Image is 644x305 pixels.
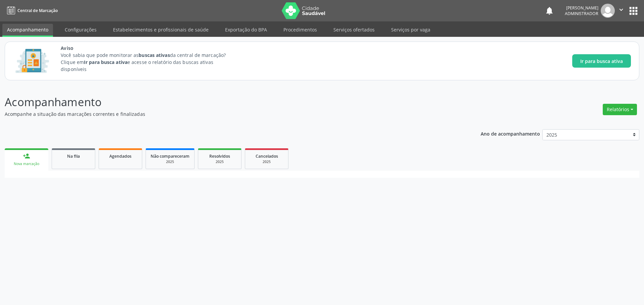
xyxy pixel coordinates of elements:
strong: buscas ativas [139,52,170,58]
div: 2025 [203,159,236,164]
button: notifications [545,6,554,15]
span: Aviso [61,45,238,52]
a: Acompanhamento [2,24,53,37]
div: person_add [23,152,30,160]
span: Administrador [565,11,598,16]
strong: Ir para busca ativa [84,59,127,65]
p: Acompanhe a situação das marcações correntes e finalizadas [5,110,449,118]
a: Procedimentos [279,24,322,35]
img: img [601,4,615,18]
button: Relatórios [603,104,637,115]
button: Ir para busca ativa [572,54,631,68]
span: Cancelados [256,153,278,159]
div: 2025 [250,159,283,164]
button:  [615,4,628,18]
a: Serviços por vaga [386,24,435,35]
a: Estabelecimentos e profissionais de saúde [108,24,213,35]
div: 2025 [151,159,190,164]
span: Agendados [109,153,131,159]
p: Ano de acompanhamento [481,129,540,138]
div: Nova marcação [9,161,44,166]
a: Exportação do BPA [220,24,272,35]
div: [PERSON_NAME] [565,5,598,11]
a: Configurações [60,24,101,35]
p: Acompanhamento [5,94,449,110]
span: Ir para busca ativa [580,58,623,65]
a: Central de Marcação [5,5,58,16]
img: Imagem de CalloutCard [13,46,51,76]
button: apps [628,5,639,17]
span: Central de Marcação [17,8,58,13]
span: Na fila [67,153,80,159]
a: Serviços ofertados [329,24,379,35]
i:  [618,6,625,13]
span: Não compareceram [151,153,190,159]
span: Resolvidos [209,153,230,159]
p: Você sabia que pode monitorar as da central de marcação? Clique em e acesse o relatório das busca... [61,52,238,73]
